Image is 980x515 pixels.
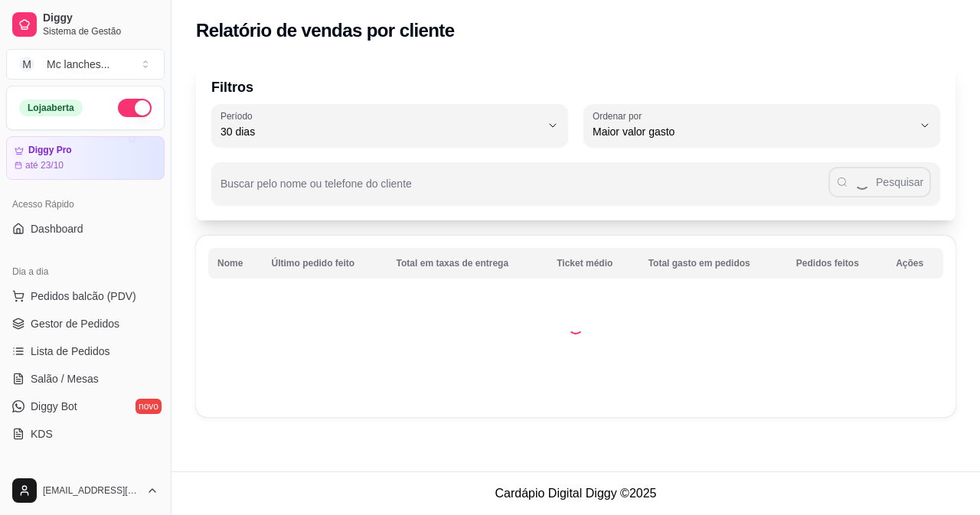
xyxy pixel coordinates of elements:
input: Buscar pelo nome ou telefone do cliente [220,182,828,197]
label: Período [220,109,257,122]
button: Select a team [6,49,165,80]
p: Filtros [211,77,940,98]
span: Diggy Bot [31,399,77,414]
button: Alterar Status [118,99,152,117]
div: Catálogo [6,464,165,489]
footer: Cardápio Digital Diggy © 2025 [171,471,980,515]
a: Lista de Pedidos [6,339,165,363]
span: Pedidos balcão (PDV) [31,288,136,304]
div: Dia a dia [6,259,165,284]
span: [EMAIL_ADDRESS][DOMAIN_NAME] [43,484,140,497]
span: Sistema de Gestão [43,25,158,37]
a: KDS [6,422,165,446]
a: Diggy Botnovo [6,394,165,419]
div: Mc lanches ... [47,57,109,72]
article: até 23/10 [25,159,64,171]
a: DiggySistema de Gestão [6,6,165,43]
span: KDS [31,426,53,442]
button: Período30 dias [211,104,568,147]
a: Dashboard [6,217,165,241]
div: Loading [568,319,583,334]
div: Acesso Rápido [6,192,165,217]
article: Diggy Pro [28,145,72,156]
span: Diggy [43,11,158,25]
label: Ordenar por [593,109,647,122]
div: Loja aberta [19,99,83,116]
a: Diggy Proaté 23/10 [6,136,165,180]
span: Maior valor gasto [593,124,913,139]
a: Gestor de Pedidos [6,311,165,336]
span: 30 dias [220,124,541,139]
button: [EMAIL_ADDRESS][DOMAIN_NAME] [6,472,165,509]
span: Gestor de Pedidos [31,316,119,331]
span: Lista de Pedidos [31,344,110,359]
h2: Relatório de vendas por cliente [196,18,455,43]
button: Ordenar porMaior valor gasto [583,104,940,147]
span: Salão / Mesas [31,371,99,386]
span: M [19,57,34,72]
button: Pedidos balcão (PDV) [6,284,165,308]
a: Salão / Mesas [6,367,165,391]
span: Dashboard [31,221,83,236]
